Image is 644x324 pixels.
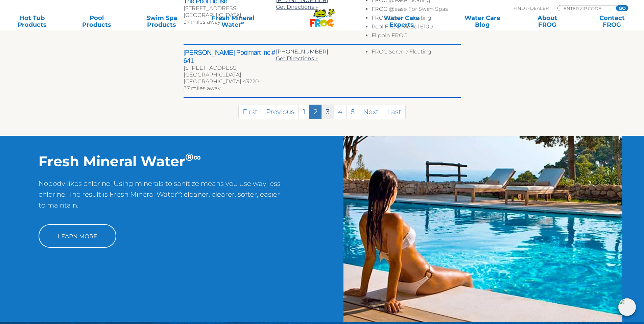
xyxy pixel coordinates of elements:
a: 5 [347,105,359,119]
a: First [238,105,262,119]
input: Zip Code Form [563,5,609,11]
div: [STREET_ADDRESS] [184,65,276,71]
li: Pool FROG Model 6100 [372,23,460,32]
a: Get Directions » [276,4,318,10]
img: img-truth-about-salt-fpo [343,136,622,322]
a: Previous [262,105,299,119]
li: FROG Serene Floating [372,48,460,57]
img: openIcon [618,298,636,316]
a: 4 [334,105,347,119]
a: Hot TubProducts [7,15,57,28]
h2: Fresh Mineral Water [39,153,283,170]
li: Flippin FROG [372,32,460,41]
div: [GEOGRAPHIC_DATA], [GEOGRAPHIC_DATA] 43220 [184,71,276,85]
li: FROG Serene Floating [372,15,460,23]
h2: [PERSON_NAME] Poolmart Inc # 641 [184,48,276,65]
input: GO [616,5,628,11]
span: 37 miles away [184,85,220,91]
p: Find A Dealer [514,5,549,11]
a: 3 [321,105,334,119]
a: AboutFROG [522,15,572,28]
p: Nobody likes chlorine! Using minerals to sanitize means you use way less chlorine. The result is ... [39,178,283,217]
a: Get Directions » [276,55,318,62]
a: Next [359,105,383,119]
a: PoolProducts [72,15,122,28]
a: Water CareBlog [457,15,507,28]
sup: ∞ [177,189,181,195]
li: FROG @ease For Swim Spas [372,6,460,15]
sup: ® [185,151,193,164]
a: Swim SpaProducts [137,15,187,28]
a: 2 [309,105,322,119]
a: [PHONE_NUMBER] [276,48,328,55]
a: 1 [299,105,310,119]
a: Learn More [39,224,116,248]
sup: ∞ [193,151,201,164]
div: [STREET_ADDRESS] [184,5,276,12]
a: ContactFROG [587,15,637,28]
a: Last [383,105,406,119]
span: 37 miles away [184,19,220,25]
div: [GEOGRAPHIC_DATA] [184,12,276,19]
